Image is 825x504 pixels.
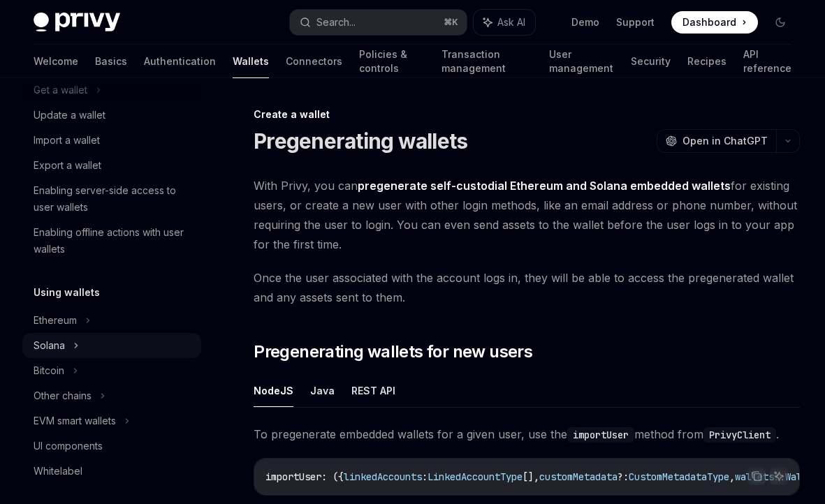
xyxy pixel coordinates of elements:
a: Recipes [687,45,727,78]
span: : [422,470,428,483]
div: Ethereum [34,312,77,329]
span: [], [523,470,539,483]
a: API reference [743,45,791,78]
span: ?: [618,470,629,483]
a: User management [549,45,614,78]
a: Update a wallet [22,103,201,128]
div: Bitcoin [34,362,64,379]
h5: Using wallets [34,284,100,301]
a: Whitelabel [22,459,201,484]
a: Import a wallet [22,128,201,153]
button: Ask AI [770,467,788,485]
a: Security [631,45,671,78]
span: linkedAccounts [344,470,422,483]
button: Open in ChatGPT [657,129,776,153]
a: Wallets [233,45,269,78]
a: Dashboard [671,11,758,34]
a: Policies & controls [359,45,425,78]
div: UI components [34,438,103,454]
a: Enabling offline actions with user wallets [22,220,201,262]
code: PrivyClient [703,427,776,443]
div: Enabling server-side access to user wallets [34,182,193,216]
div: Search... [316,14,356,31]
div: Other chains [34,387,92,404]
a: Demo [571,15,599,29]
span: Once the user associated with the account logs in, they will be able to access the pregenerated w... [254,268,800,307]
div: Solana [34,337,65,354]
div: Import a wallet [34,132,100,149]
button: Search...⌘K [290,10,467,35]
div: Enabling offline actions with user wallets [34,224,193,258]
span: customMetadata [539,470,618,483]
div: EVM smart wallets [34,413,116,429]
span: wallets [735,470,774,483]
button: Ask AI [474,10,535,35]
span: importUser [265,470,321,483]
span: , [729,470,735,483]
div: Whitelabel [34,463,82,480]
a: UI components [22,433,201,459]
button: Java [310,374,335,407]
div: Create a wallet [254,108,800,121]
span: ⌘ K [444,17,458,28]
span: CustomMetadataType [629,470,729,483]
span: : ({ [321,470,344,483]
span: Open in ChatGPT [682,134,768,148]
button: REST API [351,374,395,407]
h1: Pregenerating wallets [254,128,467,154]
span: Pregenerating wallets for new users [254,341,532,363]
span: Ask AI [497,15,525,29]
strong: pregenerate self-custodial Ethereum and Solana embedded wallets [358,179,731,193]
img: dark logo [34,13,120,32]
button: NodeJS [254,374,293,407]
a: Welcome [34,45,78,78]
a: Export a wallet [22,153,201,178]
a: Transaction management [441,45,532,78]
span: With Privy, you can for existing users, or create a new user with other login methods, like an em... [254,176,800,254]
div: Export a wallet [34,157,101,174]
a: Support [616,15,655,29]
a: Authentication [144,45,216,78]
code: importUser [567,427,634,443]
div: Update a wallet [34,107,105,124]
button: Toggle dark mode [769,11,791,34]
a: Connectors [286,45,342,78]
a: Basics [95,45,127,78]
span: Dashboard [682,15,736,29]
button: Copy the contents from the code block [747,467,766,485]
span: LinkedAccountType [428,470,523,483]
a: Enabling server-side access to user wallets [22,178,201,220]
span: To pregenerate embedded wallets for a given user, use the method from . [254,424,800,444]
